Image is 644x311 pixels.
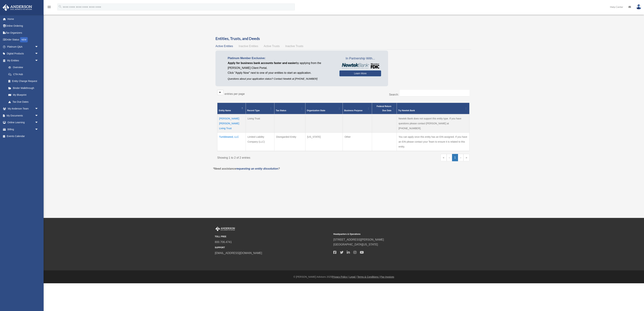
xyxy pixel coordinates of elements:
a: Binder Walkthrough [5,85,42,92]
img: Anderson Advisors Platinum Portal [215,227,236,231]
a: Entity Change Request [5,78,42,85]
th: Record Type: Activate to sort [246,103,274,114]
a: Pay Invoices [380,275,394,278]
img: NewtekBankLogoSM.png [341,63,379,69]
a: Billingarrow_drop_down [2,126,44,133]
a: [GEOGRAPHIC_DATA][US_STATE] [333,243,378,246]
th: Tax Status: Activate to sort [274,103,305,114]
th: Business Purpose: Activate to sort [343,103,372,114]
a: Home [2,16,44,22]
a: Last [463,154,469,161]
label: Search: [389,93,399,96]
a: [EMAIL_ADDRESS][DOMAIN_NAME] [215,252,262,255]
i: search [58,5,62,9]
td: Newtek Bank does not support this entity type. If you have questions please contact [PERSON_NAME]... [397,114,469,133]
a: My Anderson Teamarrow_drop_down [2,105,44,112]
a: Learn More [339,70,381,76]
a: Next [458,154,463,161]
span: arrow_drop_down [35,50,42,57]
div: Try Newtek Bank [398,108,464,113]
a: 1 [452,154,458,161]
small: Headquarters & Operations [333,232,449,236]
span: arrow_drop_down [35,126,42,133]
span: arrow_drop_down [35,119,42,126]
span: arrow_drop_down [35,105,42,112]
a: CTA Hub [5,71,42,78]
td: [US_STATE] [305,132,343,151]
a: Tax Due Dates [5,98,42,105]
a: First [441,154,447,161]
th: Organization State: Activate to sort [305,103,343,114]
td: Living Trust [246,114,274,133]
small: SUPPORT [215,246,331,249]
span: Entity Name [219,109,231,112]
span: Inactive Entities [239,45,258,48]
a: Legal | [349,275,357,278]
a: Events Calendar [2,133,44,140]
span: Active Trusts [264,45,280,48]
a: My Documentsarrow_drop_down [2,112,44,119]
div: Showing 1 to 2 of 2 entries [217,154,341,160]
a: Order StatusNEW [2,36,44,43]
a: 800.706.4741 [215,241,232,244]
td: Limited Liability Company (LLC) [246,132,274,151]
span: Apply for business bank accounts faster and easier [228,62,296,65]
span: Tax Status [276,109,286,112]
i: menu [47,5,51,9]
a: Terms & Conditions | [357,275,380,278]
p: Click "Apply Now" next to one of your entities to start an application. [228,70,334,75]
em: *Need assistance ? [213,167,280,170]
td: Tumbleweed, LLC [217,132,246,151]
div: © [PERSON_NAME] Advisors 2025 [44,275,644,279]
p: by applying from the [PERSON_NAME] Client Portal. [228,61,334,70]
p: Questions about your application status? Contact Newtek at [PHONE_NUMBER] [228,77,334,81]
p: Platinum Member Exclusive: [228,56,334,61]
a: Platinum Q&Aarrow_drop_down [2,43,44,50]
a: Online Learningarrow_drop_down [2,119,44,126]
td: [PERSON_NAME] [PERSON_NAME] Living Trust [217,114,246,133]
span: arrow_drop_down [35,112,42,119]
span: Record Type [247,109,260,112]
img: User Pic [636,4,641,9]
a: Digital Productsarrow_drop_down [2,50,44,57]
h3: Entities, Trusts, and Deeds [215,36,471,41]
a: My Entitiesarrow_drop_down [2,57,42,64]
div: NEW [20,37,28,42]
a: Overview [5,64,40,71]
span: Active Entities [215,45,233,48]
th: Entity Name: Activate to invert sorting [217,103,246,114]
a: [STREET_ADDRESS][PERSON_NAME] [333,238,384,241]
a: menu [47,6,51,9]
small: TOLL FREE [215,235,331,238]
a: Previous [447,154,452,161]
a: Tax Organizers [2,29,44,36]
span: Federal Return Due Date [377,105,391,112]
span: Inactive Trusts [285,45,303,48]
span: arrow_drop_down [35,57,42,64]
span: In Partnership With... [339,56,381,61]
a: Privacy Policy | [332,275,349,278]
a: requesting an entity dissolution [236,167,278,170]
th: Try Newtek Bank : Activate to sort [397,103,469,114]
a: My Blueprint [5,92,42,98]
label: entries per page [225,92,245,95]
td: Disregarded Entity [274,132,305,151]
td: You can apply once this entity has an EIN assigned. If you have an EIN please contact your Team t... [397,132,469,151]
span: Organization State [307,109,325,112]
th: Federal Return Due Date: Activate to sort [372,103,397,114]
a: Online Ordering [2,22,44,29]
img: Anderson Advisors Platinum Portal [2,4,33,11]
td: Other [343,132,372,151]
span: Business Purpose [344,109,362,112]
span: arrow_drop_down [35,43,42,50]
